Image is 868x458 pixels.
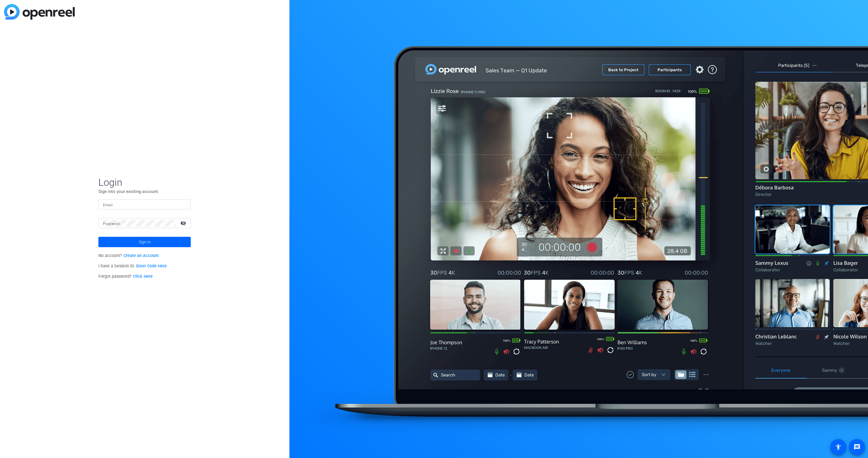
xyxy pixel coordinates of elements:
[98,264,167,269] span: I have a Session ID.
[98,237,191,247] button: Sign in
[133,274,153,279] a: Click Here
[177,219,191,227] mat-icon: visibility_off
[98,188,191,195] p: Sign into your existing account.
[103,222,119,226] mat-label: Password
[139,235,151,249] span: Sign in
[835,444,842,451] mat-icon: accessibility
[854,444,860,451] mat-icon: message
[98,253,159,258] span: No account?
[98,274,153,279] span: Forgot password?
[103,203,113,207] mat-label: Email
[4,4,75,20] img: blue-gradient.svg
[124,253,159,258] a: Create an Account
[103,201,186,208] input: Enter Email Address
[136,264,167,269] a: Enter Code Here
[98,176,191,188] span: Login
